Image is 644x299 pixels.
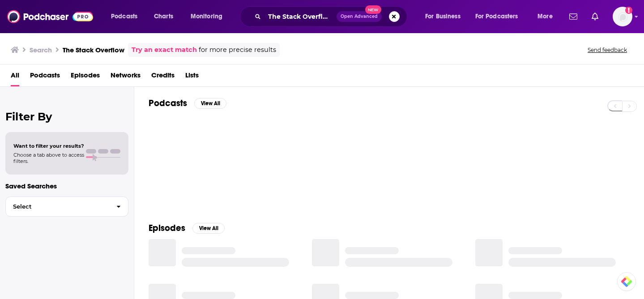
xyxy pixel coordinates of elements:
[5,196,128,217] button: Select
[13,152,84,164] span: Choose a tab above to access filters.
[469,9,531,24] button: open menu
[613,7,632,26] span: Logged in as zhopson
[11,68,19,86] a: All
[5,110,128,123] h2: Filter By
[341,14,378,19] span: Open Advanced
[5,182,128,190] p: Saved Searches
[184,9,234,24] button: open menu
[105,9,149,24] button: open menu
[30,46,52,54] h3: Search
[425,10,461,23] span: For Business
[613,7,632,26] img: User Profile
[151,68,175,86] a: Credits
[13,143,84,149] span: Want to filter your results?
[419,9,472,24] button: open menu
[191,10,222,23] span: Monitoring
[613,7,632,26] button: Show profile menu
[71,68,100,86] a: Episodes
[192,223,225,234] button: View All
[588,9,602,24] a: Show notifications dropdown
[194,98,226,109] button: View All
[132,45,197,55] a: Try an exact match
[149,98,187,109] h2: Podcasts
[585,46,630,54] button: Send feedback
[149,98,226,109] a: PodcastsView All
[199,45,276,55] span: for more precise results
[537,10,553,23] span: More
[111,68,141,86] a: Networks
[149,222,185,234] h2: Episodes
[7,8,93,25] img: Podchaser - Follow, Share and Rate Podcasts
[63,46,124,54] h3: The Stack Overflow
[149,222,225,234] a: EpisodesView All
[185,68,199,86] a: Lists
[625,7,632,14] svg: Add a profile image
[531,9,564,24] button: open menu
[566,9,581,24] a: Show notifications dropdown
[154,10,173,23] span: Charts
[6,204,109,209] span: Select
[337,11,382,22] button: Open AdvancedNew
[248,6,416,27] div: Search podcasts, credits, & more...
[475,10,518,23] span: For Podcasters
[365,5,381,14] span: New
[30,68,60,86] a: Podcasts
[111,10,137,23] span: Podcasts
[264,9,337,24] input: Search podcasts, credits, & more...
[148,9,179,24] a: Charts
